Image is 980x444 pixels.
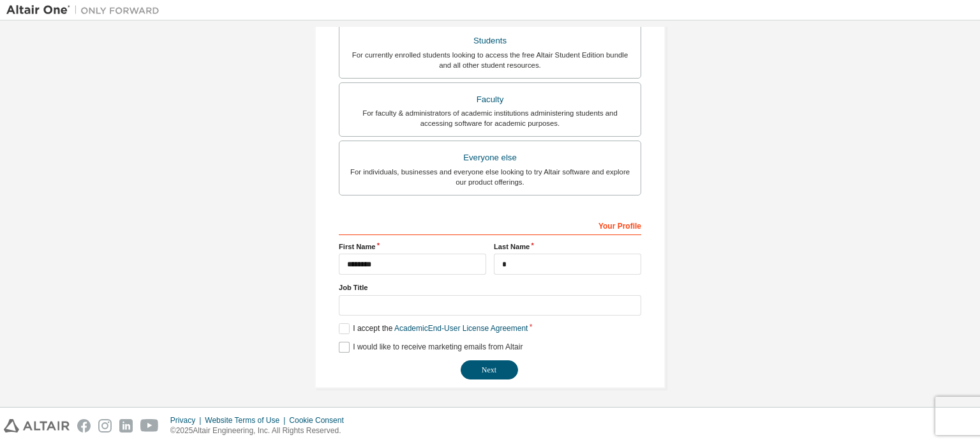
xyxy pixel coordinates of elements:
img: instagram.svg [98,419,112,433]
div: For currently enrolled students looking to access the free Altair Student Edition bundle and all ... [347,50,633,70]
label: Last Name [494,241,641,252]
label: I accept the [339,323,528,334]
div: Everyone else [347,149,633,167]
img: altair_logo.svg [4,419,70,433]
img: Altair One [6,4,166,17]
img: linkedin.svg [119,419,133,433]
div: For faculty & administrators of academic institutions administering students and accessing softwa... [347,108,633,128]
img: youtube.svg [140,419,159,433]
label: Job Title [339,282,641,293]
div: Website Terms of Use [205,415,289,425]
div: Privacy [170,415,205,425]
div: Faculty [347,91,633,109]
div: Cookie Consent [289,415,351,425]
div: Students [347,32,633,50]
label: I would like to receive marketing emails from Altair [339,342,523,353]
p: © 2025 Altair Engineering, Inc. All Rights Reserved. [170,425,352,436]
div: Your Profile [339,215,641,235]
a: Academic End-User License Agreement [394,324,528,333]
button: Next [461,360,518,379]
img: facebook.svg [77,419,91,433]
div: For individuals, businesses and everyone else looking to try Altair software and explore our prod... [347,167,633,187]
label: First Name [339,241,486,252]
